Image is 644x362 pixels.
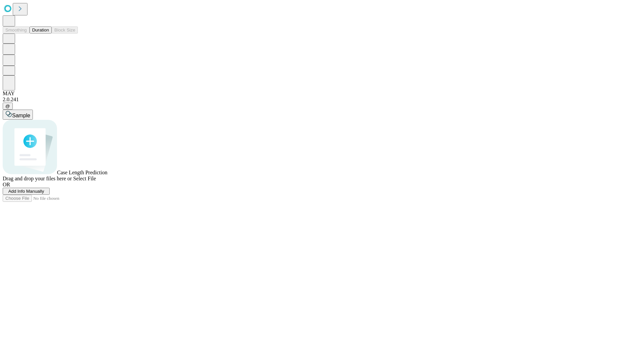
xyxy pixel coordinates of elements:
[3,90,641,97] div: MAY
[3,182,10,187] span: OR
[3,176,72,181] span: Drag and drop your files here or
[12,113,30,118] span: Sample
[52,26,78,34] button: Block Size
[57,170,107,175] span: Case Length Prediction
[3,103,13,110] button: @
[3,26,30,34] button: Smoothing
[3,188,50,195] button: Add Info Manually
[5,104,10,109] span: @
[3,110,33,120] button: Sample
[8,189,44,194] span: Add Info Manually
[73,176,96,181] span: Select File
[30,26,52,34] button: Duration
[3,97,641,103] div: 2.0.241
